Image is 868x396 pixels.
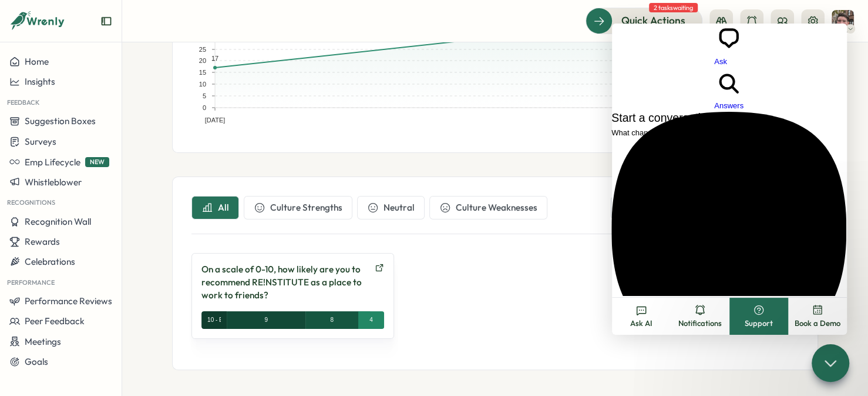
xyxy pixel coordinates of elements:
[25,356,48,367] span: Goals
[199,81,206,88] text: 10
[788,298,847,335] button: Book a Demo
[25,115,96,127] span: Suggestion Boxes
[199,46,206,53] text: 25
[199,57,206,64] text: 20
[25,295,112,307] span: Performance Reviews
[678,318,722,329] span: Notifications
[330,315,334,325] div: 8
[795,318,840,329] span: Book a Demo
[671,298,729,335] button: Notifications
[621,13,685,28] span: Quick Actions
[25,76,55,87] span: Insights
[729,298,788,335] button: Support
[832,10,854,32] img: Jordan Marino
[25,157,80,168] span: Emp Lifecycle
[25,136,56,147] span: Surveys
[25,336,61,347] span: Meetings
[100,15,112,27] button: Expand sidebar
[429,196,547,219] button: Culture Weaknesses
[264,315,268,325] div: 9
[203,104,206,111] text: 0
[25,236,60,247] span: Rewards
[201,263,370,302] p: On a scale of 0-10, how likely are you to recommend RE!NSTITUTE as a place to work to friends?
[203,92,206,99] text: 5
[25,256,75,267] span: Celebrations
[25,216,91,227] span: Recognition Wall
[369,315,373,325] div: 4
[199,69,206,76] text: 15
[25,315,85,327] span: Peer Feedback
[456,201,537,214] span: Culture Weaknesses
[244,196,352,219] button: Culture Strengths
[383,201,415,214] span: Neutral
[649,3,698,12] span: 2 tasks waiting
[218,201,229,214] span: All
[25,177,82,188] span: Whistleblower
[375,263,384,302] a: Open survey in new tab
[207,315,221,325] div: 10 - Extremely likely
[630,318,652,329] span: Ask AI
[612,298,671,335] button: Ask AI
[611,24,846,296] iframe: Help Scout Beacon - Live Chat, Contact Form, and Knowledge Base
[270,201,342,214] span: Culture Strengths
[586,8,702,34] button: Quick Actions
[85,157,109,167] span: NEW
[25,56,49,67] span: Home
[745,318,773,329] span: Support
[205,117,226,124] text: [DATE]
[191,196,239,219] button: All
[357,196,425,219] button: Neutral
